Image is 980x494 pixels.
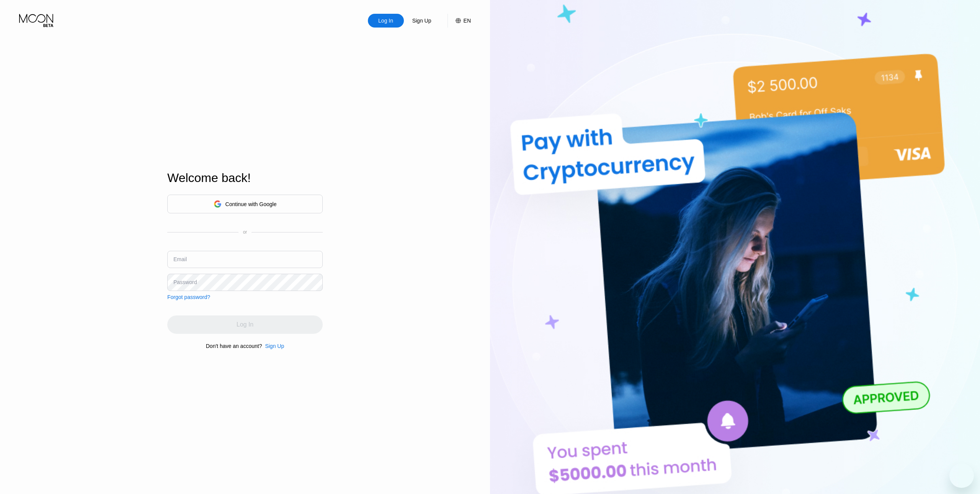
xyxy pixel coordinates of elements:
div: Sign Up [404,14,440,28]
div: Forgot password? [167,294,210,300]
div: Continue with Google [225,201,277,207]
div: or [243,229,247,235]
div: Don't have an account? [206,343,262,349]
div: EN [448,14,471,28]
div: Password [173,279,197,285]
div: Welcome back! [167,171,323,185]
div: EN [464,18,471,24]
div: Sign Up [262,343,284,349]
iframe: Button to launch messaging window [949,463,974,488]
div: Continue with Google [167,195,323,213]
div: Email [173,256,187,262]
div: Log In [377,17,394,24]
div: Sign Up [412,17,432,24]
div: Log In [368,14,404,28]
div: Sign Up [265,343,284,349]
